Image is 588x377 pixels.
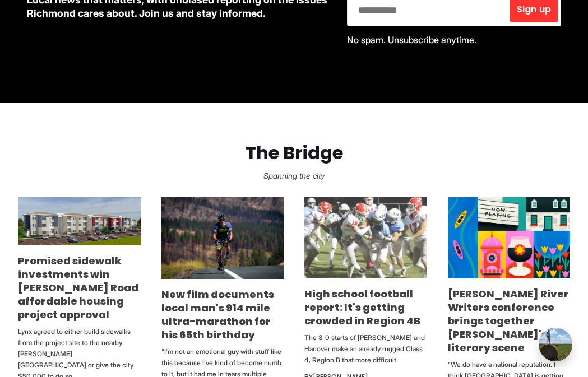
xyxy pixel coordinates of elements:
[347,34,476,45] span: No spam. Unsubscribe anytime.
[529,322,588,377] iframe: portal-trigger
[304,332,427,366] p: The 3-0 starts of [PERSON_NAME] and Hanover make an already rugged Class 4, Region B that more di...
[161,287,274,342] a: New film documents local man's 914 mile ultra-marathon for his 65th birthday
[161,197,284,279] img: New film documents local man's 914 mile ultra-marathon for his 65th birthday
[517,5,551,14] span: Sign up
[304,197,427,279] img: High school football report: It's getting crowded in Region 4B
[18,197,141,246] img: Promised sidewalk investments win Snead Road affordable housing project approval
[448,287,569,355] a: [PERSON_NAME] River Writers conference brings together [PERSON_NAME]'s literary scene
[18,168,570,184] p: Spanning the city
[18,143,570,164] h2: The Bridge
[448,197,571,279] img: James River Writers conference brings together Richmond's literary scene
[18,254,138,322] a: Promised sidewalk investments win [PERSON_NAME] Road affordable housing project approval
[304,287,420,328] a: High school football report: It's getting crowded in Region 4B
